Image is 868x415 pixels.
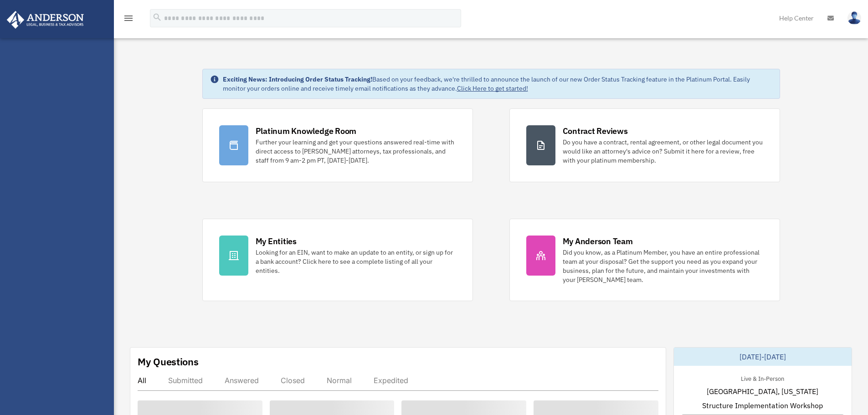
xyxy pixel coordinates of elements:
[223,75,772,93] div: Based on your feedback, we're thrilled to announce the launch of our new Order Status Tracking fe...
[509,108,780,182] a: Contract Reviews Do you have a contract, rental agreement, or other legal document you would like...
[702,400,823,411] span: Structure Implementation Workshop
[509,219,780,301] a: My Anderson Team Did you know, as a Platinum Member, you have an entire professional team at your...
[563,125,628,137] div: Contract Reviews
[563,138,763,165] div: Do you have a contract, rental agreement, or other legal document you would like an attorney's ad...
[563,236,633,247] div: My Anderson Team
[256,236,297,247] div: My Entities
[457,84,528,92] a: Click Here to get started!
[138,355,199,369] div: My Questions
[734,373,791,383] div: Live & In-Person
[707,386,818,397] span: [GEOGRAPHIC_DATA], [US_STATE]
[202,108,473,182] a: Platinum Knowledge Room Further your learning and get your questions answered real-time with dire...
[281,376,305,385] div: Closed
[4,11,87,29] img: Anderson Advisors Platinum Portal
[202,219,473,301] a: My Entities Looking for an EIN, want to make an update to an entity, or sign up for a bank accoun...
[256,125,357,137] div: Platinum Knowledge Room
[674,348,852,366] div: [DATE]-[DATE]
[123,13,134,24] i: menu
[223,75,372,83] strong: Exciting News: Introducing Order Status Tracking!
[327,376,352,385] div: Normal
[256,248,456,275] div: Looking for an EIN, want to make an update to an entity, or sign up for a bank account? Click her...
[138,376,146,385] div: All
[847,11,861,25] img: User Pic
[123,16,134,24] a: menu
[225,376,259,385] div: Answered
[152,12,162,22] i: search
[256,138,456,165] div: Further your learning and get your questions answered real-time with direct access to [PERSON_NAM...
[168,376,203,385] div: Submitted
[374,376,408,385] div: Expedited
[563,248,763,284] div: Did you know, as a Platinum Member, you have an entire professional team at your disposal? Get th...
